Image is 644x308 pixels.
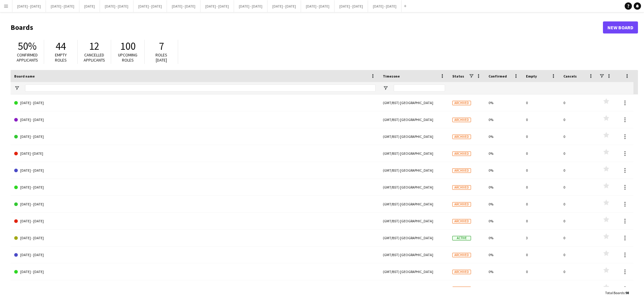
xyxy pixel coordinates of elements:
div: 0 [560,111,597,128]
span: 7 [159,40,164,53]
div: 0% [485,213,522,229]
button: [DATE] - [DATE] [368,0,402,12]
a: [DATE] - [DATE] [14,162,376,179]
span: Status [452,74,464,78]
div: 0% [485,280,522,297]
h1: Boards [11,23,603,32]
span: Empty roles [55,52,67,63]
div: 0 [560,230,597,246]
div: 0 [522,263,560,280]
span: Archived [452,202,471,207]
div: 0 [560,263,597,280]
div: 0 [522,162,560,179]
div: 0 [522,94,560,111]
div: 0 [522,111,560,128]
input: Timezone Filter Input [394,84,445,92]
span: Archived [452,287,471,291]
span: 100 [120,40,136,53]
span: Empty [526,74,537,78]
span: Archived [452,270,471,274]
div: (GMT/BST) [GEOGRAPHIC_DATA] [379,94,449,111]
a: [DATE] - [DATE] [14,230,376,246]
div: 0 [522,246,560,263]
span: Archived [452,185,471,190]
div: 0 [560,196,597,212]
div: 0% [485,230,522,246]
div: (GMT/BST) [GEOGRAPHIC_DATA] [379,246,449,263]
span: Roles [DATE] [155,52,167,63]
div: 0% [485,94,522,111]
span: Cancelled applicants [84,52,105,63]
div: : [605,287,629,299]
button: [DATE] - [DATE] [301,0,335,12]
span: Archived [452,101,471,105]
button: [DATE] - [DATE] [167,0,200,12]
div: 0 [560,179,597,195]
span: 44 [56,40,66,53]
span: Timezone [383,74,400,78]
a: [DATE] - [DATE] [14,280,376,297]
button: [DATE] - [DATE] [46,0,79,12]
div: 0 [522,213,560,229]
span: Cancels [563,74,577,78]
div: 0% [485,196,522,212]
div: 0 [522,179,560,195]
button: Open Filter Menu [383,85,388,91]
div: 0 [522,128,560,145]
span: Total Boards [605,291,624,295]
div: 0 [522,145,560,162]
div: 0% [485,145,522,162]
a: [DATE] - [DATE] [14,128,376,145]
div: 0% [485,179,522,195]
div: 0% [485,111,522,128]
div: (GMT/BST) [GEOGRAPHIC_DATA] [379,145,449,162]
div: 0% [485,128,522,145]
div: (GMT/BST) [GEOGRAPHIC_DATA] [379,179,449,195]
a: New Board [603,21,638,33]
div: 0% [485,246,522,263]
span: 98 [625,291,629,295]
div: (GMT/BST) [GEOGRAPHIC_DATA] [379,280,449,297]
div: (GMT/BST) [GEOGRAPHIC_DATA] [379,162,449,179]
div: 0 [522,280,560,297]
span: Board name [14,74,35,78]
span: 12 [89,40,99,53]
div: 0 [560,213,597,229]
a: [DATE] - [DATE] [14,213,376,230]
a: [DATE] - [DATE] [14,196,376,213]
div: 3 [522,230,560,246]
div: 0 [522,196,560,212]
a: [DATE] - [DATE] [14,179,376,196]
span: Archived [452,135,471,139]
span: 50% [18,40,37,53]
button: [DATE] - [DATE] [234,0,268,12]
div: 0% [485,162,522,179]
div: (GMT/BST) [GEOGRAPHIC_DATA] [379,128,449,145]
input: Board name Filter Input [25,84,376,92]
span: Archived [452,253,471,257]
button: [DATE] - [DATE] [100,0,133,12]
button: [DATE] - [DATE] [335,0,368,12]
div: 0 [560,145,597,162]
span: Confirmed [489,74,507,78]
div: (GMT/BST) [GEOGRAPHIC_DATA] [379,213,449,229]
div: 0% [485,263,522,280]
div: (GMT/BST) [GEOGRAPHIC_DATA] [379,263,449,280]
span: Archived [452,118,471,122]
button: [DATE] - [DATE] [200,0,234,12]
button: Open Filter Menu [14,85,20,91]
button: [DATE] [79,0,100,12]
div: (GMT/BST) [GEOGRAPHIC_DATA] [379,196,449,212]
button: [DATE] - [DATE] [12,0,46,12]
a: [DATE] -[DATE] [14,145,376,162]
div: 0 [560,94,597,111]
div: 0 [560,128,597,145]
button: [DATE] - [DATE] [268,0,301,12]
a: [DATE] - [DATE] [14,246,376,263]
div: (GMT/BST) [GEOGRAPHIC_DATA] [379,230,449,246]
a: [DATE] - [DATE] [14,111,376,128]
div: 0 [560,246,597,263]
span: Archived [452,168,471,173]
button: [DATE] - [DATE] [133,0,167,12]
div: 0 [560,280,597,297]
